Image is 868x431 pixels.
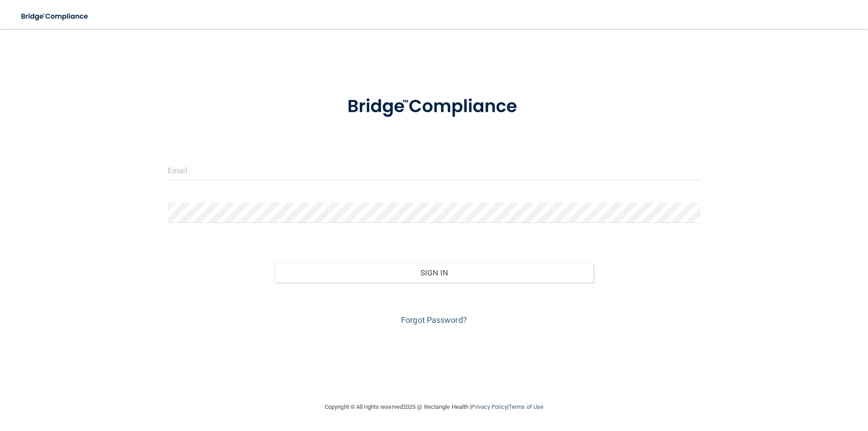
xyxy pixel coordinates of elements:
[509,403,543,410] a: Terms of Use
[401,315,467,325] a: Forgot Password?
[14,7,97,26] img: bridge_compliance_login_screen.278c3ca4.svg
[471,403,507,410] a: Privacy Policy
[269,393,599,422] div: Copyright © All rights reserved 2025 @ Rectangle Health | |
[168,160,700,180] input: Email
[274,263,594,283] button: Sign In
[329,83,539,130] img: bridge_compliance_login_screen.278c3ca4.svg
